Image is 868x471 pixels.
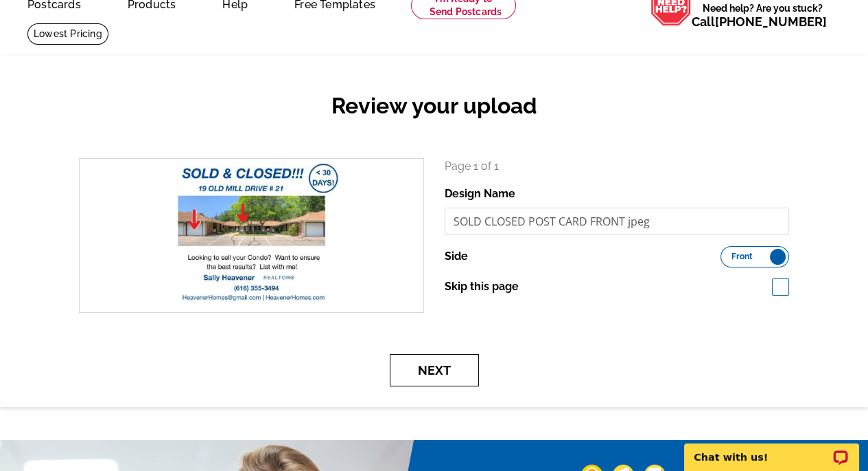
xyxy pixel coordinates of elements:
[692,14,827,29] span: Call
[390,354,479,386] button: Next
[445,248,468,265] label: Side
[715,14,827,29] a: [PHONE_NUMBER]
[445,186,515,202] label: Design Name
[692,1,834,29] span: Need help? Are you stuck?
[445,158,790,175] p: Page 1 of 1
[445,278,519,295] label: Skip this page
[731,253,753,260] span: Front
[675,428,868,471] iframe: LiveChat chat widget
[445,208,790,235] input: File Name
[69,93,799,119] h2: Review your upload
